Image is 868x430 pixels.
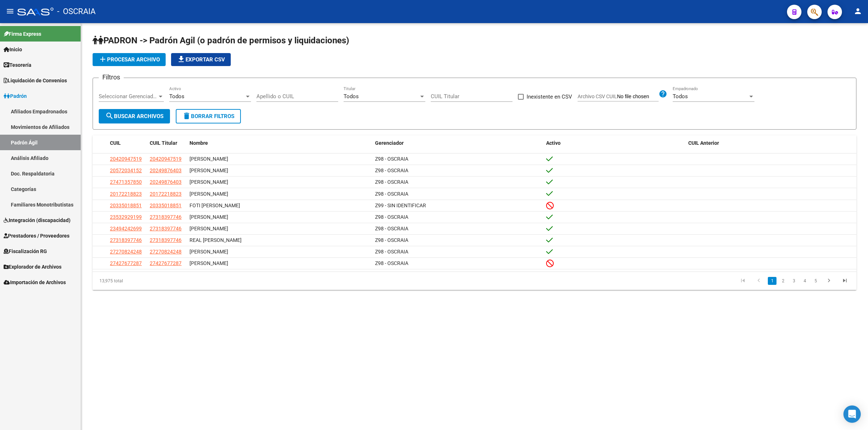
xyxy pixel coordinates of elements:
[190,156,228,162] span: [PERSON_NAME]
[150,179,182,185] span: 20249876403
[177,56,225,63] span: Exportar CSV
[4,61,31,69] span: Tesorería
[150,226,182,231] span: 27318397746
[375,249,408,255] span: Z98 - OSCRAIA
[543,135,685,151] datatable-header-cell: Activo
[811,277,820,285] a: 5
[822,277,836,285] a: go to next page
[372,135,543,151] datatable-header-cell: Gerenciador
[176,109,241,123] button: Borrar Filtros
[110,249,142,255] span: 27270824248
[190,260,228,266] span: [PERSON_NAME]
[177,55,186,64] mat-icon: file_download
[752,277,766,285] a: go to previous page
[147,135,187,151] datatable-header-cell: CUIL Titular
[110,226,142,231] span: 23494242699
[190,168,228,173] span: [PERSON_NAME]
[110,168,142,173] span: 20572034152
[182,112,191,120] mat-icon: delete
[190,226,228,231] span: [PERSON_NAME]
[190,203,240,208] span: FOTI [PERSON_NAME]
[150,191,182,197] span: 20172218823
[375,203,426,208] span: Z99 - SIN IDENTIFICAR
[673,93,688,100] span: Todos
[4,30,41,38] span: Firma Express
[344,93,359,100] span: Todos
[110,214,142,220] span: 23532929199
[150,214,182,220] span: 27318397746
[150,249,182,255] span: 27270824248
[93,272,244,290] div: 13,975 total
[150,140,177,146] span: CUIL Titular
[99,93,157,100] span: Seleccionar Gerenciador
[375,260,408,266] span: Z98 - OSCRAIA
[171,53,231,66] button: Exportar CSV
[110,179,142,185] span: 27471357850
[99,72,124,82] h3: Filtros
[4,92,27,100] span: Padrón
[854,7,862,16] mat-icon: person
[736,277,750,285] a: go to first page
[107,135,147,151] datatable-header-cell: CUIL
[778,275,788,287] li: page 2
[4,216,71,224] span: Integración (discapacidad)
[150,203,182,208] span: 20335018851
[190,214,228,220] span: [PERSON_NAME]
[150,168,182,173] span: 20249876403
[110,191,142,197] span: 20172218823
[768,277,776,285] a: 1
[98,56,160,63] span: Procesar archivo
[810,275,821,287] li: page 5
[375,156,408,162] span: Z98 - OSCRAIA
[375,179,408,185] span: Z98 - OSCRAIA
[182,113,234,120] span: Borrar Filtros
[375,168,408,173] span: Z98 - OSCRAIA
[93,35,349,45] span: PADRON -> Padrón Agil (o padrón de permisos y liquidaciones)
[110,237,142,243] span: 27318397746
[375,226,408,231] span: Z98 - OSCRAIA
[800,277,809,285] a: 4
[4,45,22,53] span: Inicio
[4,263,61,271] span: Explorador de Archivos
[4,247,47,255] span: Fiscalización RG
[4,232,69,240] span: Prestadores / Proveedores
[57,4,95,19] span: - OSCRAIA
[150,260,182,266] span: 27427677287
[110,156,142,162] span: 20420947519
[190,179,228,185] span: [PERSON_NAME]
[788,275,799,287] li: page 3
[578,94,617,99] span: Archivo CSV CUIL
[779,277,787,285] a: 2
[190,191,228,197] span: [PERSON_NAME]
[99,109,170,123] button: Buscar Archivos
[843,405,861,423] div: Open Intercom Messenger
[375,237,408,243] span: Z98 - OSCRAIA
[110,203,142,208] span: 20335018851
[105,113,163,120] span: Buscar Archivos
[105,112,114,120] mat-icon: search
[546,140,561,146] span: Activo
[6,7,14,16] mat-icon: menu
[617,94,659,100] input: Archivo CSV CUIL
[187,135,372,151] datatable-header-cell: Nombre
[767,275,778,287] li: page 1
[150,156,182,162] span: 20420947519
[659,90,667,98] mat-icon: help
[190,140,208,146] span: Nombre
[688,140,719,146] span: CUIL Anterior
[838,277,852,285] a: go to last page
[110,140,121,146] span: CUIL
[375,214,408,220] span: Z98 - OSCRAIA
[790,277,798,285] a: 3
[110,260,142,266] span: 27427677287
[685,135,856,151] datatable-header-cell: CUIL Anterior
[4,77,67,84] span: Liquidación de Convenios
[98,55,107,64] mat-icon: add
[375,191,408,197] span: Z98 - OSCRAIA
[527,92,572,101] span: Inexistente en CSV
[375,140,404,146] span: Gerenciador
[4,278,66,286] span: Importación de Archivos
[190,249,228,255] span: [PERSON_NAME]
[150,237,182,243] span: 27318397746
[190,237,242,243] span: REAL [PERSON_NAME]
